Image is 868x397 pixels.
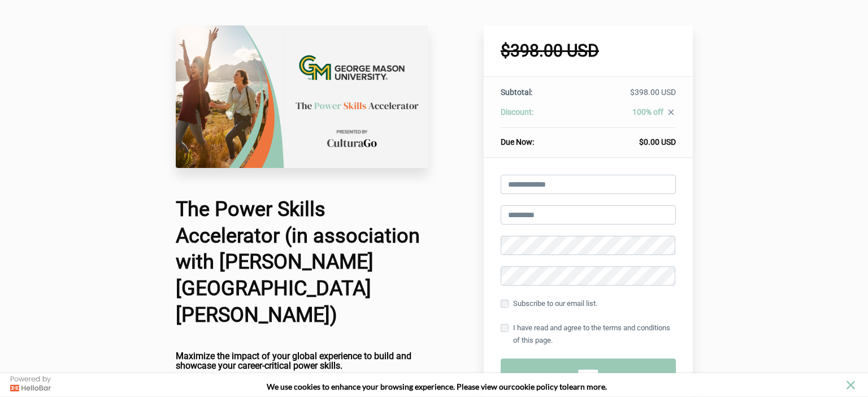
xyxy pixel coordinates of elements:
[501,300,509,308] input: Subscribe to our email list.
[501,88,532,97] span: Subtotal:
[574,87,675,106] td: $398.00 USD
[501,128,574,148] th: Due Now:
[176,25,429,168] img: a3e68b-4460-fe2-a77a-207fc7264441_University_Check_Out_Page_17_.png
[632,107,663,116] span: 100% off
[567,382,607,391] span: learn more.
[511,382,558,391] a: cookie policy
[176,351,429,371] h4: Maximize the impact of your global experience to build and showcase your career-critical power sk...
[639,137,676,146] span: $0.00 USD
[501,106,574,128] th: Discount:
[559,382,567,391] strong: to
[501,324,509,332] input: I have read and agree to the terms and conditions of this page.
[663,107,676,120] a: close
[501,297,597,310] label: Subscribe to our email list.
[501,42,676,59] h1: $398.00 USD
[666,107,676,117] i: close
[844,378,858,392] button: close
[267,382,511,391] span: We use cookies to enhance your browsing experience. Please view our
[176,196,429,329] h1: The Power Skills Accelerator (in association with [PERSON_NAME][GEOGRAPHIC_DATA][PERSON_NAME])
[501,322,676,347] label: I have read and agree to the terms and conditions of this page.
